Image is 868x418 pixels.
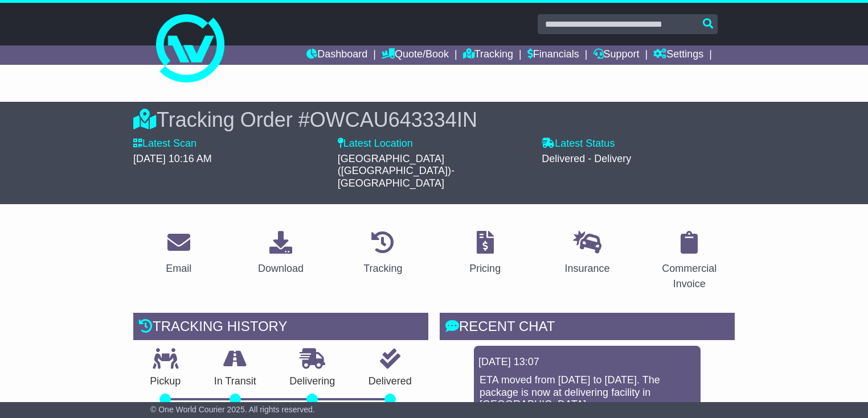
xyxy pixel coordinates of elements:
[150,405,315,414] span: © One World Courier 2025. All rights reserved.
[356,227,410,280] a: Tracking
[338,153,455,189] span: [GEOGRAPHIC_DATA] ([GEOGRAPHIC_DATA])-[GEOGRAPHIC_DATA]
[158,227,199,280] a: Email
[652,261,727,292] div: Commercial Invoice
[166,261,191,276] div: Email
[644,227,735,296] a: Commercial Invoice
[133,138,196,150] label: Latest Scan
[463,45,513,65] a: Tracking
[480,374,695,411] p: ETA moved from [DATE] to [DATE]. The package is now at delivering facility in [GEOGRAPHIC_DATA]
[352,375,429,388] p: Delivered
[542,138,615,150] label: Latest Status
[133,375,198,388] p: Pickup
[593,45,640,65] a: Support
[133,153,212,164] span: [DATE] 10:16 AM
[338,138,413,150] label: Latest Location
[133,107,735,132] div: Tracking Order #
[653,45,703,65] a: Settings
[363,261,402,276] div: Tracking
[478,356,696,369] div: [DATE] 13:07
[564,261,609,276] div: Insurance
[133,313,428,343] div: Tracking history
[258,261,304,276] div: Download
[273,375,352,388] p: Delivering
[306,45,367,65] a: Dashboard
[310,108,477,131] span: OWCAU643334IN
[462,227,508,280] a: Pricing
[440,313,735,343] div: RECENT CHAT
[382,45,449,65] a: Quote/Book
[557,227,617,280] a: Insurance
[527,45,579,65] a: Financials
[542,153,631,164] span: Delivered - Delivery
[198,375,273,388] p: In Transit
[251,227,311,280] a: Download
[469,261,501,276] div: Pricing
